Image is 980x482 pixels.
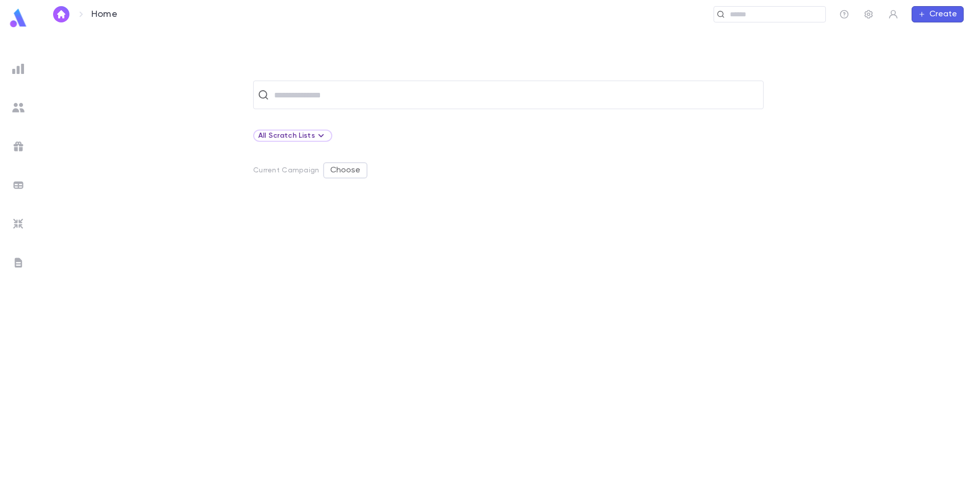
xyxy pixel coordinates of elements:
button: Choose [323,162,367,179]
button: Create [912,6,964,22]
img: campaigns_grey.99e729a5f7ee94e3726e6486bddda8f1.svg [12,140,24,153]
div: All Scratch Lists [253,130,332,142]
img: logo [8,8,29,28]
img: students_grey.60c7aba0da46da39d6d829b817ac14fc.svg [12,102,24,114]
img: letters_grey.7941b92b52307dd3b8a917253454ce1c.svg [12,257,24,269]
img: home_white.a664292cf8c1dea59945f0da9f25487c.svg [55,10,67,18]
p: Home [91,9,117,20]
img: reports_grey.c525e4749d1bce6a11f5fe2a8de1b229.svg [12,63,24,75]
img: batches_grey.339ca447c9d9533ef1741baa751efc33.svg [12,179,24,191]
img: imports_grey.530a8a0e642e233f2baf0ef88e8c9fcb.svg [12,218,24,230]
p: Current Campaign [253,166,319,174]
div: All Scratch Lists [258,130,327,142]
